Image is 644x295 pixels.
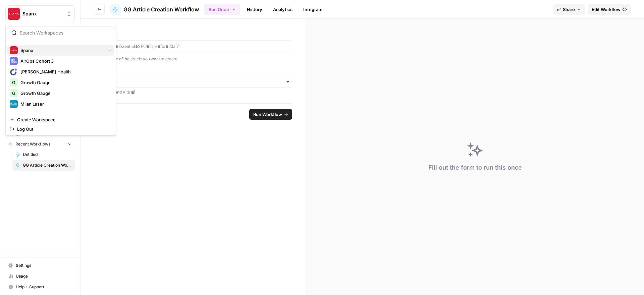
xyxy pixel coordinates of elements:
[12,79,15,86] span: G
[8,8,20,20] img: Spanx Logo
[17,116,109,123] span: Create Workspace
[22,10,63,17] span: Spanx
[563,6,575,13] span: Share
[5,25,116,135] div: Workspace: Spanx
[20,101,109,107] span: Milan Laser
[20,58,109,64] span: AirOps Cohort 3
[94,32,292,38] label: Article Title
[204,4,240,15] button: Run Once
[110,4,199,15] a: GG Article Creation Workflow
[20,68,109,75] span: [PERSON_NAME] Health
[23,152,72,158] span: Untitled
[553,4,585,15] button: Share
[12,160,75,171] a: GG Article Creation Workflow
[299,4,327,15] a: Integrate
[269,4,297,15] a: Analytics
[7,124,114,134] a: Log Out
[10,46,18,54] img: Spanx Logo
[23,162,72,168] span: GG Article Creation Workflow
[20,90,109,97] span: Growth Gauge
[7,115,114,124] a: Create Workspace
[5,139,75,149] button: Recent Workflows
[15,141,50,147] span: Recent Workflows
[20,47,103,54] span: Spanx
[5,282,75,292] button: Help + Support
[243,4,266,15] a: History
[20,79,109,86] span: Growth Gauge
[428,163,522,172] div: Fill out the form to run this once
[94,68,292,74] label: Brand Kit
[94,89,292,95] a: Manage Brand Kits
[253,111,282,118] span: Run Workflow
[12,149,75,160] a: Untitled
[588,4,631,15] a: Edit Workflow
[10,57,18,65] img: AirOps Cohort 3 Logo
[5,260,75,271] a: Settings
[123,5,199,13] span: GG Article Creation Workflow
[16,284,72,290] span: Help + Support
[94,56,292,62] p: Enter the title of the article you want to create
[249,109,292,120] button: Run Workflow
[19,29,110,36] input: Search Workspaces
[16,262,72,269] span: Settings
[16,273,72,279] span: Usage
[10,68,18,76] img: Connie Health Logo
[5,5,75,22] button: Workspace: Spanx
[5,271,75,282] a: Usage
[12,90,15,97] span: G
[592,6,621,13] span: Edit Workflow
[17,126,109,132] span: Log Out
[10,100,18,108] img: Milan Laser Logo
